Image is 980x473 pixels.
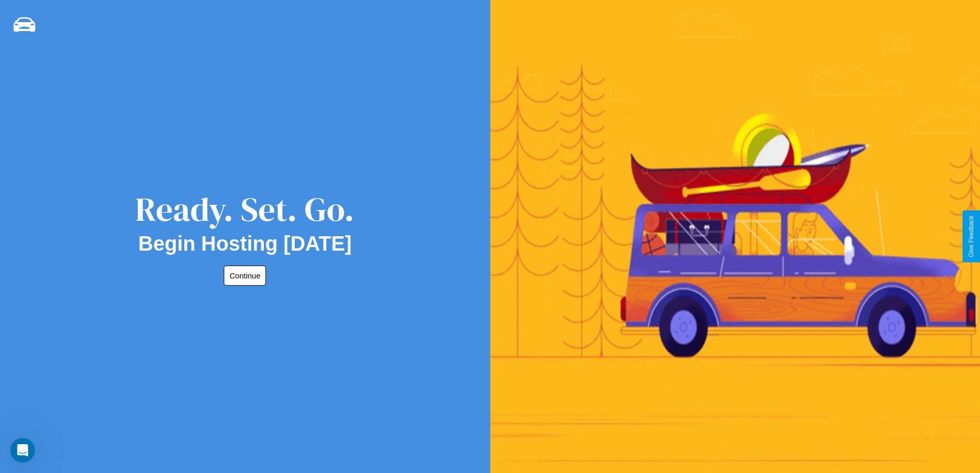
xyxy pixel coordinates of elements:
h2: Begin Hosting [DATE] [138,232,352,255]
div: Give Feedback [968,216,975,257]
button: Continue [224,266,266,286]
iframe: Intercom live chat [10,438,35,463]
div: Ready. Set. Go. [135,186,354,232]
